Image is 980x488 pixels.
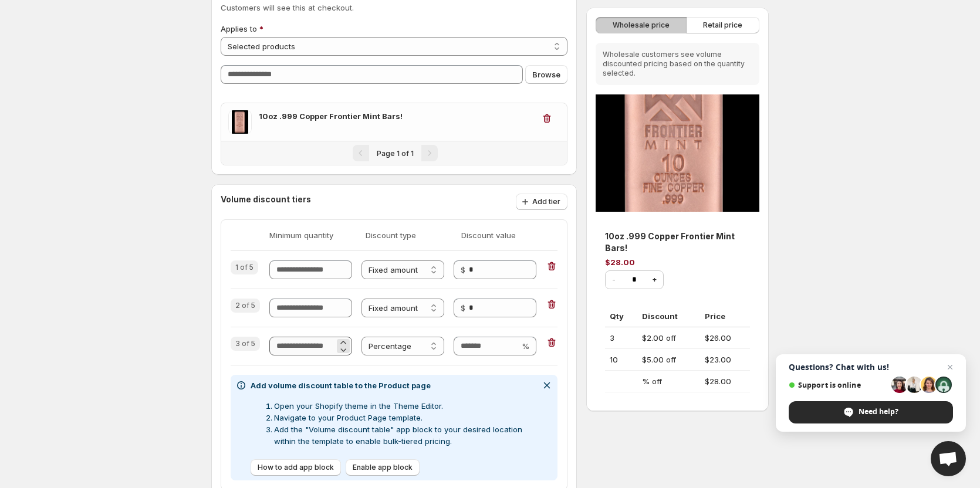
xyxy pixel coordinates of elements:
th: Price [700,306,750,327]
button: Browse [525,65,567,84]
button: How to add app block [251,459,341,476]
span: Discount value [461,229,548,241]
span: + [652,275,657,284]
span: Support is online [789,381,887,389]
button: Add tier [516,194,567,210]
td: 3 [605,327,638,349]
th: Discount [637,306,700,327]
span: Applies to [221,24,257,33]
span: $28.00 [605,257,635,267]
button: Dismiss notification [539,377,555,394]
p: Wholesale customers see volume discounted pricing based on the quantity selected. [603,50,752,78]
td: % off [637,371,700,392]
span: Wholesale price [613,21,670,30]
span: Enable app block [353,463,413,472]
li: Open your Shopify theme in the Theme Editor. [274,400,536,412]
th: Qty [605,306,638,327]
h3: 10oz .999 Copper Frontier Mint Bars! [259,110,534,122]
span: Add tier [532,197,560,206]
button: Wholesale price [596,17,687,33]
li: Add the "Volume discount table" app block to your desired location within the template to enable ... [274,423,536,447]
span: Browse [532,69,560,80]
span: $ [461,265,465,274]
td: 10 [605,349,638,371]
span: % [522,341,529,351]
span: 2 of 5 [235,301,255,310]
span: Customers will see this at checkout. [221,3,354,12]
div: Open chat [931,441,966,476]
span: Need help? [859,406,898,417]
h3: 10oz .999 Copper Frontier Mint Bars! [605,231,750,254]
span: Discount type [366,229,452,241]
button: + [647,272,663,288]
span: $26.00 [705,333,731,343]
td: $5.00 off [637,349,700,371]
nav: Pagination [221,141,567,165]
button: Retail price [686,17,759,33]
h2: Add volume discount table to the Product page [251,379,536,391]
td: $2.00 off [637,327,700,349]
span: Questions? Chat with us! [789,362,953,372]
img: 10oz .999 Copper Frontier Mint Bars! [596,94,759,212]
span: $28.00 [705,377,731,386]
span: 1 of 5 [235,263,254,272]
li: Navigate to your Product Page template. [274,412,536,423]
span: Page 1 of 1 [377,149,414,158]
span: $23.00 [705,355,731,364]
h3: Volume discount tiers [221,194,311,210]
span: $ [461,303,465,313]
span: Close chat [943,360,957,374]
span: How to add app block [258,463,334,472]
div: Need help? [789,401,953,423]
button: Enable app block [346,459,420,476]
span: 3 of 5 [235,339,255,348]
span: Minimum quantity [269,229,356,241]
span: Retail price [703,21,742,30]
